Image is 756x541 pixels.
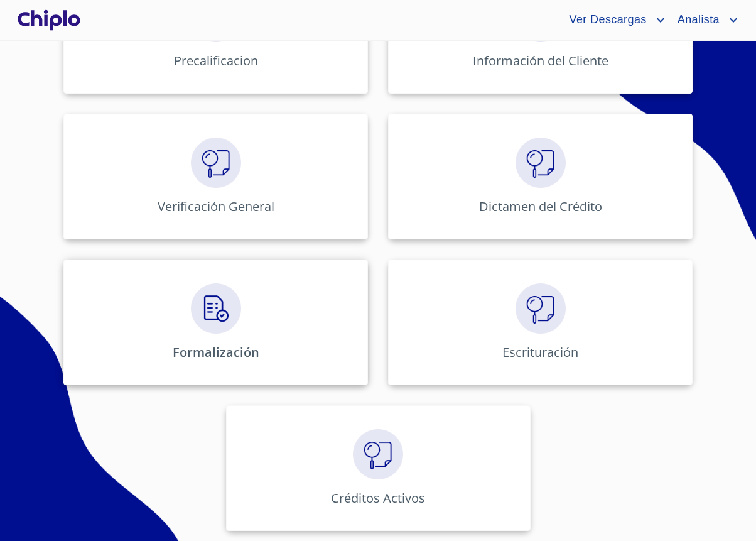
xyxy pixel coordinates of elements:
[502,344,578,361] p: Escrituración
[331,489,425,506] p: Créditos Activos
[473,52,608,69] p: Información del Cliente
[668,10,741,30] button: account of current user
[191,283,241,334] img: megaClickCreditos.png
[479,198,602,215] p: Dictamen del Crédito
[353,429,403,479] img: megaClickDictamen.png
[191,138,241,188] img: megaClickVerifiacion.png
[158,198,274,215] p: Verificación General
[516,283,566,334] img: megaClickVerifiacion.png
[516,138,566,188] img: megaClickDictamen.png
[559,10,652,30] span: Ver Descargas
[559,10,667,30] button: account of current user
[174,52,258,69] p: Precalificacion
[173,344,259,361] p: Formalización
[668,10,726,30] span: Analista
